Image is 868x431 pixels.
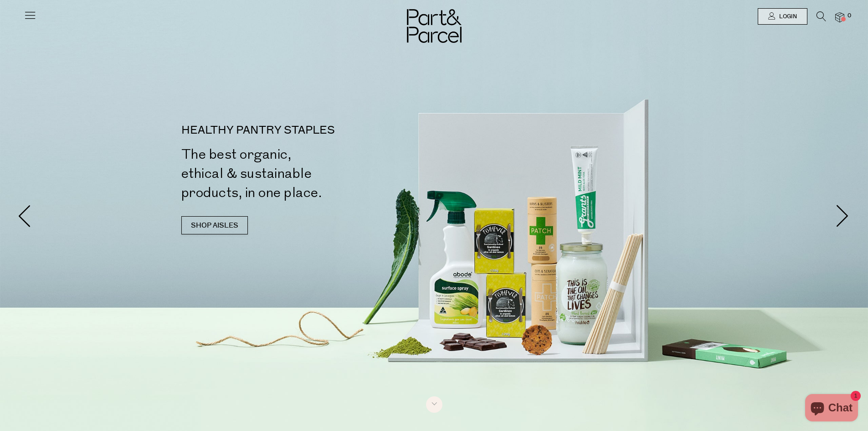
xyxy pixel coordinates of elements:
[181,145,438,203] h2: The best organic, ethical & sustainable products, in one place.
[835,12,844,22] a: 0
[181,125,438,136] p: HEALTHY PANTRY STAPLES
[802,394,861,424] inbox-online-store-chat: Shopify online store chat
[407,9,462,43] img: Part&Parcel
[758,8,807,25] a: Login
[777,13,797,21] span: Login
[181,216,248,234] a: SHOP AISLES
[845,12,853,20] span: 0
